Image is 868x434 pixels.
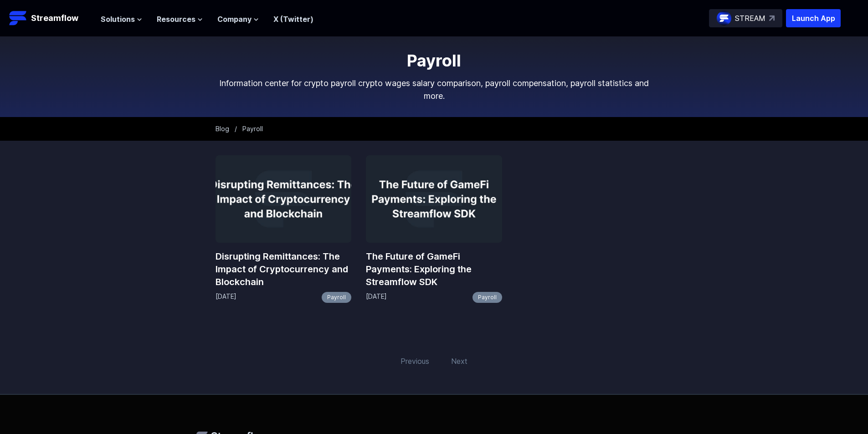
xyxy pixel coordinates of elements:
[366,250,502,288] a: The Future of GameFi Payments: Exploring the Streamflow SDK
[769,15,775,21] img: top-right-arrow.svg
[446,350,473,372] span: Next
[157,14,195,25] span: Resources
[473,292,502,303] a: Payroll
[395,350,435,372] span: Previous
[366,292,387,303] p: [DATE]
[242,125,263,133] span: Payroll
[216,250,352,288] a: Disrupting Remittances: The Impact of Cryptocurrency and Blockchain
[366,155,502,243] img: The Future of GameFi Payments: Exploring the Streamflow SDK
[786,9,841,27] button: Launch App
[717,11,731,26] img: streamflow-logo-circle.png
[322,292,351,303] a: Payroll
[216,155,352,243] img: Disrupting Remittances: The Impact of Cryptocurrency and Blockchain
[217,14,252,25] span: Company
[273,15,313,24] a: X (Twitter)
[735,13,765,24] p: STREAM
[709,9,782,27] a: STREAM
[9,9,27,27] img: Streamflow Logo
[101,14,135,25] span: Solutions
[157,14,203,25] button: Resources
[101,14,142,25] button: Solutions
[217,14,259,25] button: Company
[216,125,229,133] a: Blog
[216,77,653,102] p: Information center for crypto payroll crypto wages salary comparison, payroll compensation, payro...
[9,9,92,27] a: Streamflow
[235,125,237,133] span: /
[216,51,653,70] h1: Payroll
[31,12,78,25] p: Streamflow
[216,292,236,303] p: [DATE]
